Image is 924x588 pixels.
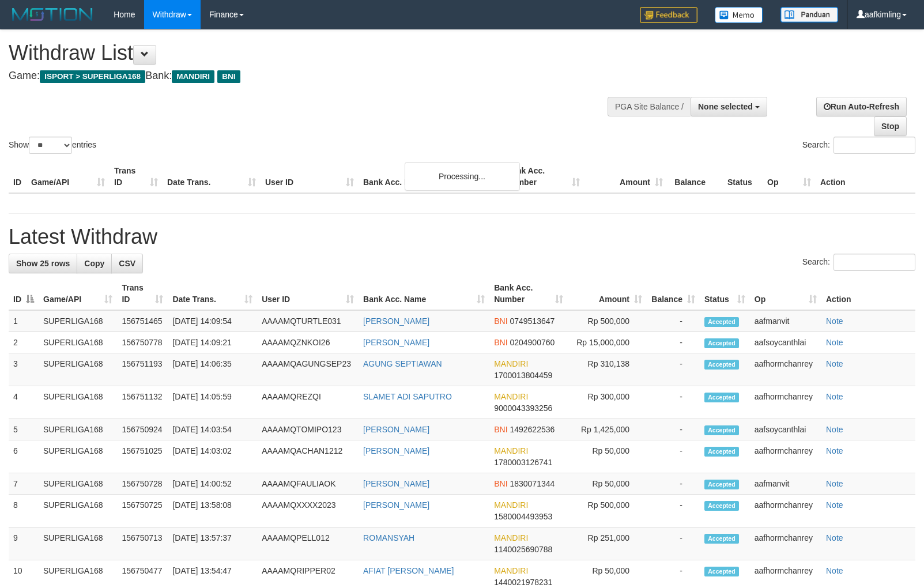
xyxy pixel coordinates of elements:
span: Accepted [704,567,739,576]
a: SLAMET ADI SAPUTRO [363,392,452,401]
span: BNI [494,479,507,488]
td: SUPERLIGA168 [39,419,117,440]
td: AAAAMQACHAN1212 [257,440,359,473]
a: Note [826,316,843,326]
th: Action [816,160,915,193]
td: - [647,310,700,332]
span: ISPORT > SUPERLIGA168 [40,70,145,83]
td: - [647,386,700,419]
a: Note [826,566,843,575]
span: Copy 1492622536 to clipboard [510,425,555,434]
span: Copy 1830071344 to clipboard [510,479,555,488]
th: Action [821,277,915,310]
td: Rp 300,000 [568,386,647,419]
td: [DATE] 14:09:21 [168,332,257,353]
td: 156751465 [117,310,168,332]
td: SUPERLIGA168 [39,386,117,419]
div: PGA Site Balance / [608,97,691,116]
span: Copy [84,259,104,268]
td: Rp 500,000 [568,495,647,527]
span: Accepted [704,447,739,457]
td: 156750713 [117,527,168,560]
a: [PERSON_NAME] [363,425,429,434]
th: Bank Acc. Number [501,160,584,193]
button: None selected [691,97,767,116]
th: Game/API [27,160,110,193]
td: AAAAMQFAULIAOK [257,473,359,495]
th: Status [723,160,763,193]
span: MANDIRI [494,500,528,510]
th: User ID [261,160,359,193]
span: Copy 1700013804459 to clipboard [494,371,552,380]
th: Op [763,160,816,193]
span: Accepted [704,338,739,348]
td: [DATE] 14:05:59 [168,386,257,419]
td: 5 [9,419,39,440]
td: - [647,353,700,386]
a: Note [826,338,843,347]
td: Rp 310,138 [568,353,647,386]
td: 9 [9,527,39,560]
th: Bank Acc. Name: activate to sort column ascending [359,277,489,310]
td: - [647,495,700,527]
span: BNI [494,425,507,434]
span: Copy 9000043393256 to clipboard [494,404,552,413]
td: 1 [9,310,39,332]
td: - [647,440,700,473]
td: SUPERLIGA168 [39,332,117,353]
td: AAAAMQREZQI [257,386,359,419]
td: 156750924 [117,419,168,440]
h1: Withdraw List [9,42,605,65]
td: SUPERLIGA168 [39,353,117,386]
span: Accepted [704,534,739,544]
td: aafsoycanthlai [750,332,821,353]
th: Date Trans.: activate to sort column ascending [168,277,257,310]
td: Rp 1,425,000 [568,419,647,440]
a: Note [826,359,843,368]
td: 156751025 [117,440,168,473]
a: [PERSON_NAME] [363,479,429,488]
a: [PERSON_NAME] [363,316,429,326]
td: AAAAMQTURTLE031 [257,310,359,332]
a: [PERSON_NAME] [363,446,429,455]
td: aafhormchanrey [750,527,821,560]
th: Balance [667,160,723,193]
span: Accepted [704,317,739,327]
img: MOTION_logo.png [9,6,96,23]
a: Note [826,446,843,455]
span: Accepted [704,501,739,511]
td: 2 [9,332,39,353]
img: Button%20Memo.svg [715,7,763,23]
span: Accepted [704,480,739,489]
td: 3 [9,353,39,386]
th: Bank Acc. Name [359,160,501,193]
label: Search: [802,137,915,154]
td: [DATE] 14:03:54 [168,419,257,440]
input: Search: [834,254,915,271]
th: Date Trans. [163,160,261,193]
span: Accepted [704,393,739,402]
td: Rp 15,000,000 [568,332,647,353]
td: SUPERLIGA168 [39,473,117,495]
a: Run Auto-Refresh [816,97,907,116]
span: Copy 1580004493953 to clipboard [494,512,552,521]
th: Bank Acc. Number: activate to sort column ascending [489,277,567,310]
td: - [647,332,700,353]
a: CSV [111,254,143,273]
a: Show 25 rows [9,254,77,273]
a: AGUNG SEPTIAWAN [363,359,442,368]
label: Search: [802,254,915,271]
span: BNI [217,70,240,83]
td: 8 [9,495,39,527]
span: CSV [119,259,135,268]
label: Show entries [9,137,96,154]
td: aafhormchanrey [750,440,821,473]
img: panduan.png [780,7,838,22]
td: SUPERLIGA168 [39,527,117,560]
a: Note [826,392,843,401]
td: AAAAMQTOMIPO123 [257,419,359,440]
span: Copy 1140025690788 to clipboard [494,545,552,554]
td: [DATE] 14:00:52 [168,473,257,495]
td: - [647,419,700,440]
span: Copy 1780003126741 to clipboard [494,458,552,467]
